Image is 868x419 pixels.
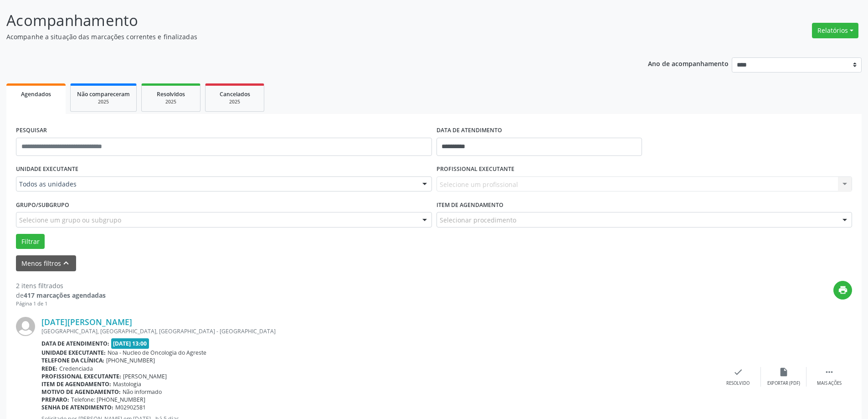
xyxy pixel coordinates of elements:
b: Profissional executante: [41,372,121,380]
button: Filtrar [16,234,45,249]
i: check [733,367,743,377]
i:  [824,367,834,377]
label: UNIDADE EXECUTANTE [16,162,78,176]
a: [DATE][PERSON_NAME] [41,317,132,327]
span: [PERSON_NAME] [123,372,167,380]
span: Cancelados [220,90,250,98]
span: Agendados [21,90,51,98]
i: keyboard_arrow_up [61,258,71,268]
span: [PHONE_NUMBER] [106,357,155,364]
b: Rede: [41,365,57,372]
span: Mastologia [113,380,141,388]
span: Noa - Nucleo de Oncologia do Agreste [108,349,206,357]
i: print [838,285,848,295]
div: Resolvido [726,380,750,387]
span: Telefone: [PHONE_NUMBER] [71,396,145,403]
span: Não compareceram [77,90,130,98]
span: Credenciada [59,365,93,372]
img: img [16,317,35,336]
label: Item de agendamento [437,198,503,212]
p: Acompanhamento [6,9,605,32]
button: print [833,281,852,300]
div: 2 itens filtrados [16,281,106,290]
b: Item de agendamento: [41,380,111,388]
b: Preparo: [41,396,69,403]
i: insert_drive_file [779,367,789,377]
span: Não informado [123,388,162,396]
span: Todos as unidades [19,180,413,189]
p: Acompanhe a situação das marcações correntes e finalizadas [6,32,605,41]
button: Relatórios [812,23,858,38]
b: Data de atendimento: [41,340,109,347]
div: 2025 [77,98,130,105]
b: Senha de atendimento: [41,403,113,411]
span: [DATE] 13:00 [111,338,149,349]
span: M02902581 [115,403,146,411]
b: Unidade executante: [41,349,106,357]
button: Menos filtroskeyboard_arrow_up [16,255,76,271]
b: Telefone da clínica: [41,357,104,364]
div: Exportar (PDF) [767,380,800,387]
div: 2025 [212,98,257,105]
div: Mais ações [817,380,842,387]
strong: 417 marcações agendadas [24,291,106,300]
div: Página 1 de 1 [16,300,106,308]
span: Selecione um grupo ou subgrupo [19,215,121,225]
span: Resolvidos [157,90,185,98]
b: Motivo de agendamento: [41,388,121,396]
div: [GEOGRAPHIC_DATA], [GEOGRAPHIC_DATA], [GEOGRAPHIC_DATA] - [GEOGRAPHIC_DATA] [41,327,715,335]
p: Ano de acompanhamento [648,57,729,69]
label: PROFISSIONAL EXECUTANTE [437,162,514,176]
label: PESQUISAR [16,124,47,138]
span: Selecionar procedimento [440,215,516,225]
label: Grupo/Subgrupo [16,198,69,212]
div: de [16,290,106,300]
label: DATA DE ATENDIMENTO [437,124,502,138]
div: 2025 [148,98,194,105]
